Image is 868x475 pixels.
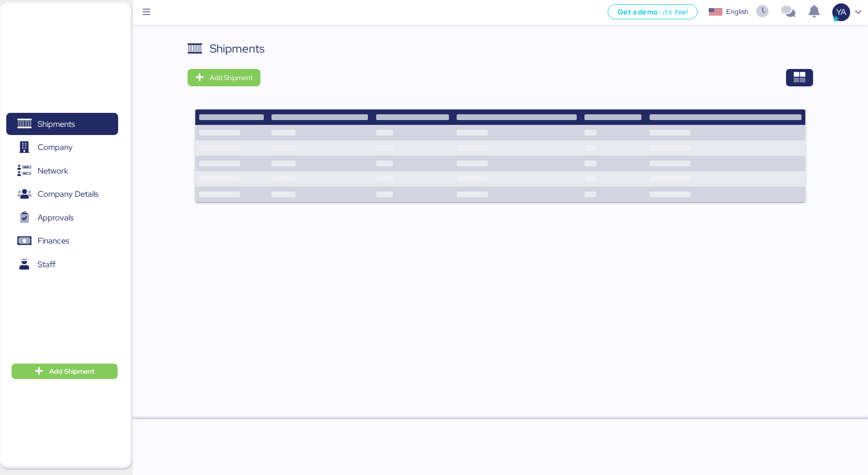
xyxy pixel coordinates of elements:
button: Add Shipment [12,364,118,379]
span: YA [836,6,846,18]
span: Company [38,140,73,154]
a: Staff [6,253,118,275]
div: English [726,7,748,17]
div: Shipments [210,40,265,57]
span: Add Shipment [49,366,95,377]
a: Finances [6,230,118,252]
span: Network [38,164,68,178]
span: Finances [38,234,69,248]
a: Shipments [6,113,118,135]
a: Company [6,136,118,159]
span: Company Details [38,187,98,201]
span: Staff [38,258,55,271]
span: Approvals [38,211,73,225]
button: Menu [138,4,155,21]
span: Add Shipment [210,72,253,83]
a: Network [6,160,118,182]
button: Add Shipment [188,69,260,86]
span: Shipments [38,117,75,131]
a: Company Details [6,183,118,205]
a: Approvals [6,206,118,229]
